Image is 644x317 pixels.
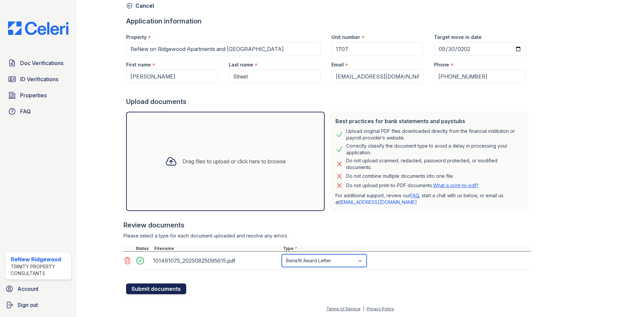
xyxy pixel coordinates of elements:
[282,246,531,251] div: Type
[5,105,71,118] a: FAQ
[346,143,523,156] div: Correctly classify the document type to avoid a delay in processing your application.
[433,182,479,188] a: What is print-to-pdf?
[123,232,531,239] div: Please select a type for each document uploaded and resolve any errors.
[126,61,151,68] label: First name
[153,255,279,266] div: 101491075_20250825095615.pdf
[20,59,63,67] span: Doc Verifications
[410,193,419,198] a: FAQ
[335,192,523,206] p: For additional support, review our , start a chat with us below, or email us at
[346,182,479,189] p: Do not upload print-to-PDF documents.
[126,283,186,294] button: Submit documents
[123,220,531,230] div: Review documents
[5,72,71,86] a: ID Verifications
[126,16,531,26] div: Application information
[335,117,523,125] div: Best practices for bank statements and paystubs
[331,34,360,41] label: Unit number
[434,61,449,68] label: Phone
[126,2,154,10] a: Cancel
[363,306,364,311] div: |
[5,56,71,70] a: Doc Verifications
[17,301,38,309] span: Sign out
[126,97,531,106] div: Upload documents
[339,199,417,205] a: [EMAIL_ADDRESS][DOMAIN_NAME]
[346,128,523,141] div: Upload original PDF files downloaded directly from the financial institution or payroll provider’...
[3,282,74,296] a: Account
[134,246,153,251] div: Status
[11,263,68,277] div: Trinity Property Consultants
[17,285,39,293] span: Account
[3,21,74,35] img: CE_Logo_Blue-a8612792a0a2168367f1c8372b55b34899dd931a85d93a1a3d3e32e68fde9ad4.png
[331,61,344,68] label: Email
[434,34,482,41] label: Target move in date
[20,107,31,115] span: FAQ
[326,306,361,311] a: Terms of Service
[5,89,71,102] a: Properties
[20,91,47,99] span: Properties
[229,61,253,68] label: Last name
[3,298,74,312] a: Sign out
[11,255,68,263] div: ReNew Ridgewood
[346,157,523,171] div: Do not upload scanned, redacted, password protected, or modified documents.
[126,34,147,41] label: Property
[20,75,58,83] span: ID Verifications
[346,172,454,180] div: Do not combine multiple documents into one file.
[153,246,282,251] div: Filename
[367,306,394,311] a: Privacy Policy
[182,157,286,165] div: Drag files to upload or click here to browse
